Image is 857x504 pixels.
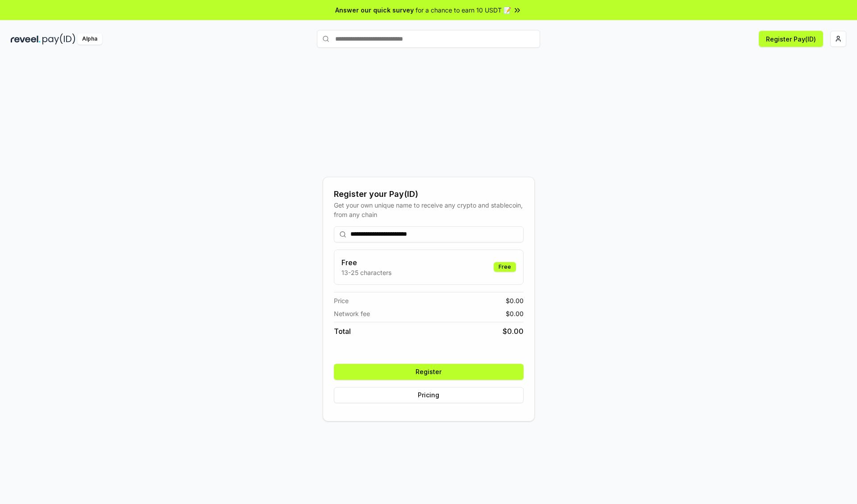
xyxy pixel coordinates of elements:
[42,33,75,45] img: pay_id
[341,268,391,277] p: 13-25 characters
[334,387,524,403] button: Pricing
[334,188,524,200] div: Register your Pay(ID)
[334,296,349,305] span: Price
[77,33,102,45] div: Alpha
[334,326,351,337] span: Total
[334,364,524,380] button: Register
[503,326,524,337] span: $ 0.00
[506,296,524,305] span: $ 0.00
[506,309,524,318] span: $ 0.00
[416,5,511,15] span: for a chance to earn 10 USDT 📝
[335,5,414,15] span: Answer our quick survey
[334,200,524,219] div: Get your own unique name to receive any crypto and stablecoin, from any chain
[11,33,41,45] img: reveel_dark
[494,262,516,272] div: Free
[341,257,391,268] h3: Free
[759,31,823,47] button: Register Pay(ID)
[334,309,370,318] span: Network fee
